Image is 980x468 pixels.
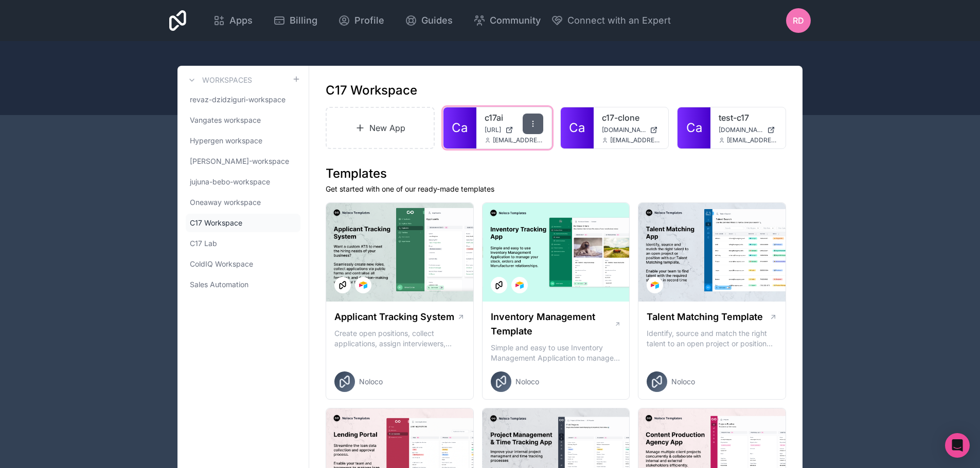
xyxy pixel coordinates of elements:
[647,328,777,349] p: Identify, source and match the right talent to an open project or position with our Talent Matchi...
[202,75,252,85] h3: Workspaces
[443,107,476,148] a: Ca
[561,107,594,148] a: Ca
[186,132,300,150] a: Hypergen workspace
[334,310,454,324] h1: Applicant Tracking System
[326,184,786,194] p: Get started with one of our ready-made templates
[354,13,384,28] span: Profile
[491,310,614,339] h1: Inventory Management Template
[569,120,585,136] span: Ca
[359,281,367,289] img: Airtable Logo
[793,14,804,27] span: RD
[359,377,383,387] span: Noloco
[190,156,289,166] span: [PERSON_NAME]-workspace
[452,120,468,136] span: Ca
[515,281,524,289] img: Airtable Logo
[421,13,453,28] span: Guides
[186,214,300,232] a: C17 Workspace
[678,107,710,148] a: Ca
[186,74,252,86] a: Workspaces
[493,136,543,144] span: [EMAIL_ADDRESS][DOMAIN_NAME]
[326,82,417,99] h1: C17 Workspace
[567,13,671,28] span: Connect with an Expert
[945,433,970,458] div: Open Intercom Messenger
[190,115,261,125] span: Vangates workspace
[719,111,777,124] a: test-c17
[186,275,300,294] a: Sales Automation
[190,197,261,208] span: Oneaway workspace
[686,120,702,136] span: Ca
[186,255,300,273] a: ColdIQ Workspace
[485,126,501,134] span: [URL]
[186,111,300,129] a: Vangates workspace
[186,90,300,109] a: revaz-dzidziguri-workspace
[602,126,646,134] span: [DOMAIN_NAME]
[719,126,763,134] span: [DOMAIN_NAME]
[229,13,253,28] span: Apps
[326,107,435,149] a: New App
[334,328,465,349] p: Create open positions, collect applications, assign interviewers, centralise candidate feedback a...
[485,111,543,124] a: c17ai
[719,126,777,134] a: [DOMAIN_NAME]
[290,13,317,28] span: Billing
[602,111,661,124] a: c17-clone
[186,173,300,191] a: jujuna-bebo-workspace
[610,136,661,144] span: [EMAIL_ADDRESS][DOMAIN_NAME]
[190,95,286,105] span: revaz-dzidziguri-workspace
[465,9,549,32] a: Community
[186,193,300,212] a: Oneaway workspace
[515,377,539,387] span: Noloco
[190,259,253,269] span: ColdIQ Workspace
[265,9,326,32] a: Billing
[485,126,543,134] a: [URL]
[330,9,393,32] a: Profile
[186,234,300,253] a: C17 Lab
[647,310,763,324] h1: Talent Matching Template
[491,343,621,363] p: Simple and easy to use Inventory Management Application to manage your stock, orders and Manufact...
[397,9,461,32] a: Guides
[205,9,261,32] a: Apps
[727,136,777,144] span: [EMAIL_ADDRESS][DOMAIN_NAME]
[190,279,248,290] span: Sales Automation
[602,126,661,134] a: [DOMAIN_NAME]
[190,177,270,187] span: jujuna-bebo-workspace
[190,218,242,228] span: C17 Workspace
[190,136,262,146] span: Hypergen workspace
[671,377,695,387] span: Noloco
[551,13,671,28] button: Connect with an Expert
[186,152,300,171] a: [PERSON_NAME]-workspace
[190,238,217,249] span: C17 Lab
[651,281,659,289] img: Airtable Logo
[490,13,541,28] span: Community
[326,165,786,182] h1: Templates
